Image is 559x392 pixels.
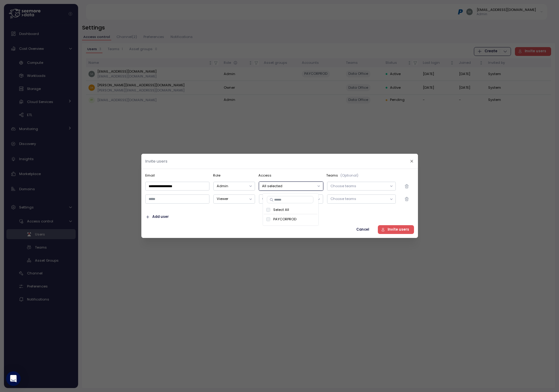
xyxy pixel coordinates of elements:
[258,173,323,178] p: Access
[351,225,374,234] button: Cancel
[152,213,169,221] span: Add user
[273,207,289,212] p: Select All
[340,173,358,178] p: (Optional)
[330,196,387,201] p: Choose teams
[262,184,314,188] p: All selected
[388,225,409,234] span: Invite users
[273,217,296,222] p: PAYCORPROD
[356,225,369,234] span: Cancel
[213,195,255,204] button: Viewer
[6,371,21,386] div: Open Intercom Messenger
[213,173,256,178] p: Role
[262,196,314,201] p: Choose access
[145,159,167,163] h2: Invite users
[145,173,211,178] p: Email
[330,184,387,188] p: Choose teams
[145,212,169,221] button: Add user
[378,225,414,234] button: Invite users
[213,182,255,191] button: Admin
[326,173,414,178] div: Teams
